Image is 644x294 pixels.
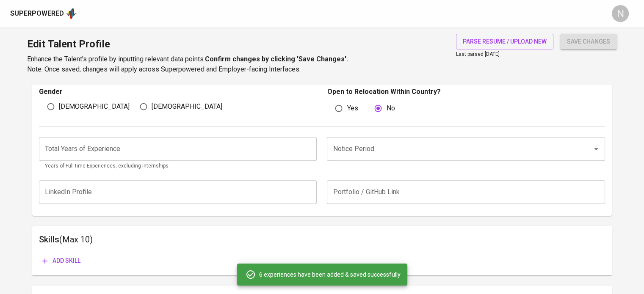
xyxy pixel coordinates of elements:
p: Enhance the Talent's profile by inputting relevant data points. Note: Once saved, changes will ap... [27,54,348,74]
div: Superpowered [10,9,64,19]
span: Last parsed [DATE] [456,51,500,57]
span: No [386,103,395,113]
span: parse resume / upload new [463,36,547,47]
button: save changes [560,34,617,49]
span: (Max 10) [59,234,93,245]
button: Open [590,143,602,155]
p: Open to Relocation Within Country? [327,87,605,97]
h1: Edit Talent Profile [27,34,348,54]
span: Add skill [42,256,80,266]
a: Superpoweredapp logo [10,7,77,20]
button: Add skill [39,253,84,269]
p: Gender [39,87,317,97]
div: N [612,5,629,22]
h6: Skills [39,233,605,246]
img: app logo [66,7,77,20]
span: [DEMOGRAPHIC_DATA] [59,102,130,112]
button: parse resume / upload new [456,34,553,49]
span: save changes [567,36,610,47]
div: 6 experiences have been added & saved successfully [246,266,401,283]
b: Confirm changes by clicking 'Save Changes'. [205,55,348,63]
p: Years of Full-time Experiences, excluding internships. [45,162,311,170]
span: Yes [347,103,358,113]
span: [DEMOGRAPHIC_DATA] [152,102,222,112]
